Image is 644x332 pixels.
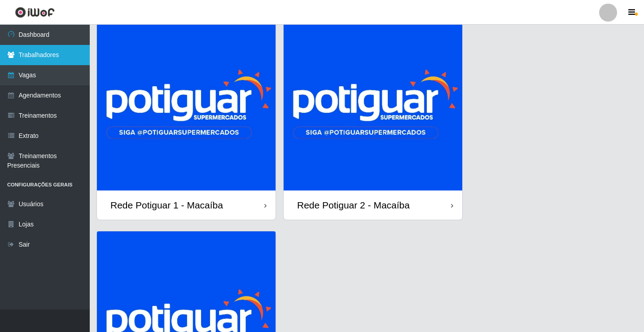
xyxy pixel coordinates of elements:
a: Rede Potiguar 1 - Macaíba [97,12,276,220]
img: CoreUI Logo [15,7,55,18]
a: Rede Potiguar 2 - Macaíba [284,12,462,220]
div: Rede Potiguar 2 - Macaíba [297,199,410,211]
div: Rede Potiguar 1 - Macaíba [110,199,223,211]
img: cardImg [97,12,276,190]
img: cardImg [284,12,462,190]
